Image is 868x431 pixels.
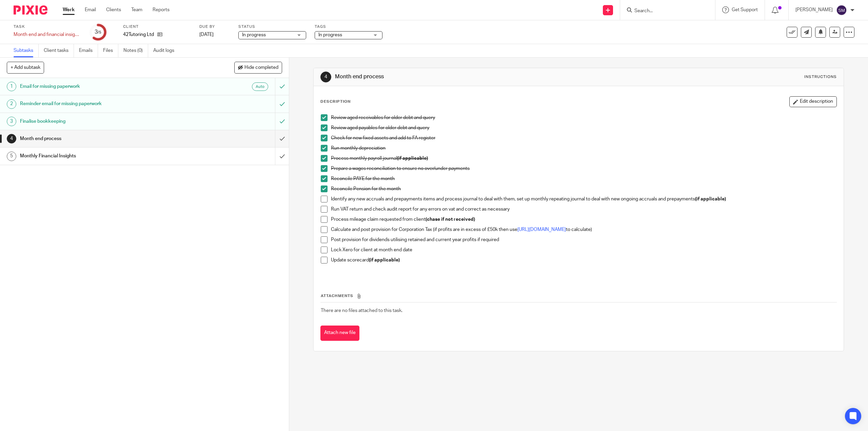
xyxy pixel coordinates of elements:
h1: Month end process [335,73,593,80]
a: [URL][DOMAIN_NAME] [517,227,566,232]
div: 5 [7,152,16,161]
p: 42Tutoring Ltd [123,31,154,38]
strong: (chase if not received) [426,217,475,222]
span: Attachments [321,294,353,298]
p: Post provision for dividends utilising retained and current year profits if required [331,236,836,243]
p: Review aged receivables for older debt and query [331,114,836,121]
div: 3 [7,117,16,126]
p: Calculate and post provision for Corporation Tax (if profits are in excess of £50k then use to ca... [331,226,836,233]
a: Emails [79,44,98,57]
a: Email [85,6,96,13]
p: Lock Xero for client at month end date [331,247,836,253]
label: Task [14,24,81,30]
h1: Email for missing paperwork [20,81,185,92]
p: Identify any new accruals and prepayments items and process journal to deal with them, set up mon... [331,196,836,202]
p: Check for new fixed assets and add to FA register [331,135,836,141]
p: Run monthly depreciation [331,145,836,152]
img: Pixie [14,5,47,15]
label: Status [238,24,306,30]
a: Client tasks [44,44,74,57]
div: Auto [252,82,268,91]
div: 2 [7,99,16,109]
p: Run VAT return and check audit report for any errors on vat and correct as necessary [331,206,836,213]
p: Prepare a wages reconciliation to ensure no over/under payments [331,165,836,172]
a: Clients [106,6,121,13]
a: Notes (0) [123,44,148,57]
h1: Monthly Financial Insights [20,151,185,161]
a: Reports [153,6,170,13]
span: Get Support [732,7,758,12]
h1: Reminder email for missing paperwork [20,99,185,109]
p: Review aged payables for older debt and query [331,124,836,131]
p: Process mileage claim requested from client [331,216,836,223]
div: 4 [320,72,331,82]
label: Due by [199,24,230,30]
h1: Month end process [20,134,185,144]
div: 4 [7,134,16,143]
a: Audit logs [153,44,179,57]
span: There are no files attached to this task. [321,308,402,313]
button: Hide completed [234,62,282,73]
p: Reconcile PAYE for the month [331,175,836,182]
p: Description [320,99,351,104]
label: Tags [315,24,382,30]
p: Reconcile Pension for the month [331,185,836,192]
div: 1 [7,82,16,91]
h1: Finalise bookkeeping [20,116,185,126]
span: In progress [318,33,342,37]
p: Update scorecard [331,257,836,263]
a: Team [131,6,142,13]
button: Attach new file [320,326,359,341]
strong: (if applicable) [695,197,726,201]
label: Client [123,24,191,30]
small: /5 [98,31,101,34]
div: 3 [95,28,101,36]
a: Files [103,44,118,57]
div: Instructions [804,74,837,80]
button: + Add subtask [7,62,44,73]
p: [PERSON_NAME] [795,6,833,13]
p: Process monthly payroll journal [331,155,836,162]
strong: (if applicable) [369,258,400,262]
span: [DATE] [199,32,214,37]
div: Month end and financial insights [14,31,81,38]
button: Edit description [789,96,837,107]
a: Subtasks [14,44,39,57]
span: In progress [242,33,266,37]
a: Work [63,6,75,13]
img: svg%3E [836,5,847,16]
strong: (if applicable) [397,156,428,161]
input: Search [634,8,695,14]
span: Hide completed [244,65,278,71]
